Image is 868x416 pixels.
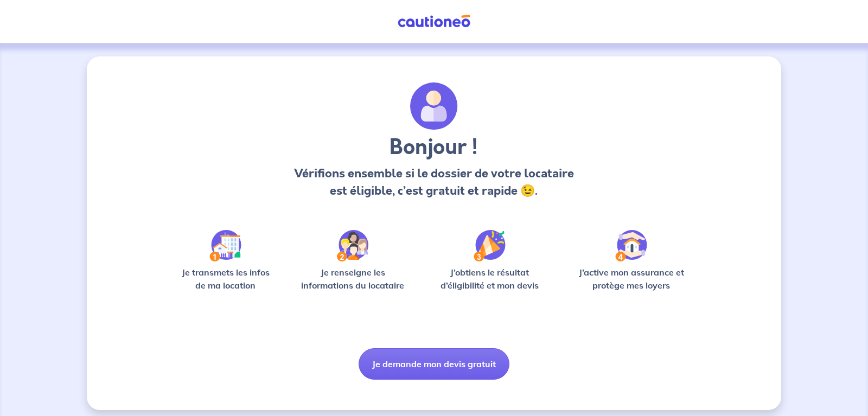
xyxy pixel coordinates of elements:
p: Vérifions ensemble si le dossier de votre locataire est éligible, c’est gratuit et rapide 😉. [291,165,577,200]
p: J’active mon assurance et protège mes loyers [568,266,694,292]
h3: Bonjour ! [291,135,577,161]
img: /static/90a569abe86eec82015bcaae536bd8e6/Step-1.svg [209,230,241,261]
p: Je transmets les infos de ma location [174,266,277,292]
img: Cautioneo [393,15,475,28]
p: J’obtiens le résultat d’éligibilité et mon devis [429,266,551,292]
p: Je renseigne les informations du locataire [295,266,411,292]
img: archivate [410,82,458,130]
img: /static/bfff1cf634d835d9112899e6a3df1a5d/Step-4.svg [615,230,647,261]
img: /static/c0a346edaed446bb123850d2d04ad552/Step-2.svg [337,230,368,261]
img: /static/f3e743aab9439237c3e2196e4328bba9/Step-3.svg [474,230,506,261]
button: Je demande mon devis gratuit [359,348,509,380]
